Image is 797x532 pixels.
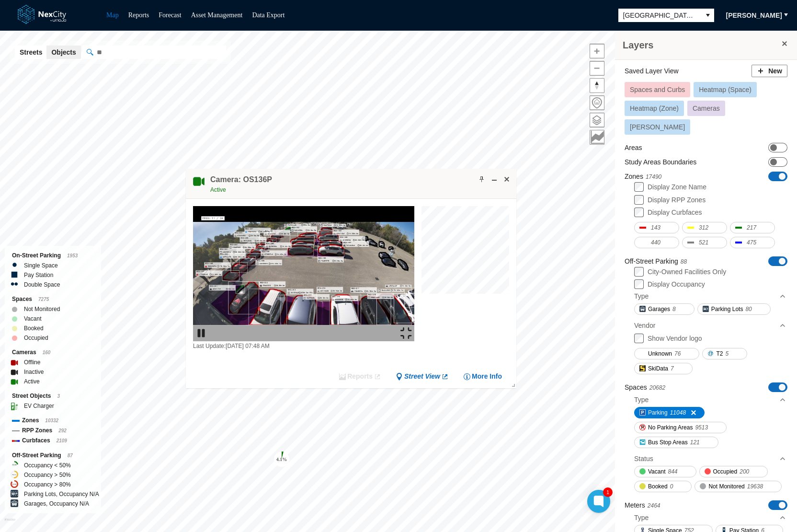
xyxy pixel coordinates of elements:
label: Show Vendor logo [648,335,702,342]
h4: Double-click to make header text selectable [210,174,272,185]
label: Display RPP Zones [648,196,706,204]
span: 521 [699,238,708,247]
div: Type [634,289,786,303]
div: On-Street Parking [12,251,94,261]
label: Occupied [24,333,48,343]
button: 475 [730,237,775,248]
span: 8 [672,304,676,314]
label: Garages, Occupancy N/A [24,499,89,509]
button: SkiData7 [634,363,693,374]
a: Street View [396,372,449,382]
div: Last Update: [DATE] 07:48 AM [193,342,414,351]
label: Study Areas Boundaries [625,157,696,167]
button: Objects [46,46,80,59]
span: Parking Lots [711,304,743,314]
label: Not Monitored [24,304,60,314]
a: Forecast [159,12,181,19]
button: Reset bearing to north [590,78,604,93]
span: Parking [648,408,668,417]
span: 88 [681,258,687,265]
span: 10332 [45,418,58,423]
a: Data Export [252,12,285,19]
button: Booked0 [634,481,692,492]
img: expand [400,328,412,339]
div: Map marker [274,451,289,467]
span: 76 [674,349,681,359]
label: Spaces [625,382,665,393]
button: Garages8 [634,303,695,315]
span: 217 [747,223,756,232]
span: 5 [725,349,729,359]
span: 7 [671,364,674,373]
div: 1 [603,487,613,497]
span: Booked [648,482,668,491]
button: 143 [634,222,679,233]
a: Mapbox homepage [4,518,15,529]
label: Occupancy < 50% [24,461,71,470]
span: 2109 [57,438,67,443]
label: Areas [625,143,642,152]
div: Type [634,393,786,407]
span: 160 [43,350,51,355]
span: Spaces and Curbs [630,86,685,93]
a: Reports [128,12,149,19]
div: RPP Zones [12,426,94,436]
button: Vacant844 [634,466,696,477]
div: Status [634,451,786,466]
label: Active [24,377,40,386]
button: Parking11048 [634,407,705,418]
div: Type [634,510,786,525]
label: Single Space [24,261,58,270]
span: 19638 [747,482,763,491]
button: Spaces and Curbs [625,82,690,97]
button: Occupied200 [699,466,768,477]
label: Booked [24,324,44,333]
span: [PERSON_NAME] [630,123,685,131]
button: Key metrics [590,130,604,145]
button: Heatmap (Space) [694,82,757,97]
span: Heatmap (Space) [699,86,751,93]
span: Cameras [693,104,720,112]
span: Active [210,186,226,193]
img: video [193,206,414,341]
span: 17490 [646,173,661,180]
label: Offline [24,358,40,367]
button: Streets [15,46,47,59]
span: 87 [68,453,73,458]
button: Parking Lots80 [697,303,771,315]
span: Vacant [648,467,665,476]
span: 312 [699,223,708,232]
span: 844 [668,467,677,476]
span: 143 [651,223,660,232]
label: Parking Lots, Occupancy N/A [24,489,99,499]
label: Saved Layer View [625,66,679,76]
div: Type [634,395,649,405]
span: New [768,66,782,76]
span: [PERSON_NAME] [726,11,782,20]
div: Type [634,291,649,301]
button: 312 [682,222,727,233]
span: 7275 [38,297,49,302]
div: Spaces [12,294,94,304]
span: T2 [716,349,723,359]
span: Streets [20,47,42,57]
span: More Info [472,372,502,382]
label: Off-Street Parking [625,256,687,266]
button: More Info [463,372,502,382]
a: Asset Management [191,12,243,19]
span: Zoom out [590,61,604,75]
div: Type [634,513,649,522]
span: SkiData [648,364,668,373]
span: Objects [51,47,76,57]
span: 9513 [695,423,708,432]
div: Cameras [12,347,94,358]
canvas: Map [421,206,514,299]
span: No Parking Areas [648,423,693,432]
span: Unknown [648,349,672,359]
button: No Parking Areas9513 [634,422,727,433]
button: select [702,9,714,22]
button: T25 [702,348,747,359]
label: Display Curbfaces [648,208,702,216]
div: Zones [12,416,94,426]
